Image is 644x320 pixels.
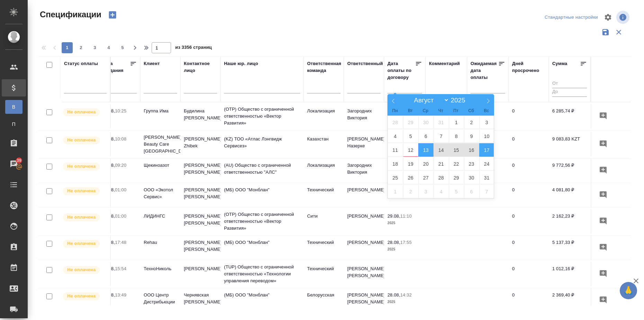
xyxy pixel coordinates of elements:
p: 17:55 [400,240,412,245]
td: [PERSON_NAME] Zhibek [180,132,221,156]
p: 29.08, [387,213,400,219]
span: Сентябрь 4, 2025 [433,185,449,198]
p: Группа Има [144,108,177,115]
td: [PERSON_NAME] [PERSON_NAME] [344,262,384,286]
span: Август 1, 2025 [449,116,464,129]
a: П [5,117,23,131]
p: 2025 [102,272,137,279]
td: 1 012,16 ₽ [549,262,590,286]
span: Спецификации [38,9,101,20]
td: [PERSON_NAME] [180,262,221,286]
td: 0 [509,288,549,312]
p: 01:00 [115,213,126,219]
p: 28.08, [387,292,400,298]
span: Август 14, 2025 [433,143,449,157]
p: 15:54 [115,266,126,271]
p: 2025 [102,143,137,149]
span: Сентябрь 5, 2025 [449,185,464,198]
td: 4 081,80 ₽ [549,183,590,207]
span: Август 18, 2025 [388,157,403,171]
td: Технический [304,183,344,207]
p: 2025 [102,169,137,176]
span: Август 17, 2025 [479,143,494,157]
td: 0 [509,158,549,183]
td: Сити [304,209,344,234]
p: 2025 [102,193,137,200]
div: Ожидаемая дата оплаты [471,60,498,81]
a: В [5,100,23,114]
span: Август 19, 2025 [403,157,418,171]
div: Клиент [144,60,160,67]
td: 2 162,23 ₽ [549,209,590,234]
span: Август 6, 2025 [418,129,433,143]
p: ТехноНиколь [144,265,177,272]
td: (МБ) ООО "Монблан" [221,183,304,207]
span: Сентябрь 2, 2025 [403,185,418,198]
p: 2025 [102,246,137,253]
p: 10:08 [115,136,126,141]
p: Не оплачена [67,163,96,170]
td: [PERSON_NAME] Назерке [344,132,384,156]
td: [PERSON_NAME] [344,209,384,234]
p: Не оплачена [67,240,96,247]
span: Август 7, 2025 [433,129,449,143]
p: 11:10 [400,213,412,219]
p: 2025 [387,246,422,253]
td: Локализация [304,104,344,128]
button: 2 [75,42,87,53]
span: Август 26, 2025 [403,171,418,184]
td: 0 [509,209,549,234]
p: Не оплачена [67,266,96,273]
div: Комментарий [429,60,460,67]
span: Август 30, 2025 [464,171,479,184]
span: 2 [75,44,87,51]
div: Контактное лицо [184,60,217,74]
p: 2025 [387,299,422,305]
span: 5 [117,44,128,51]
p: 2025 [387,220,422,227]
input: До [552,88,587,97]
span: Сентябрь 1, 2025 [388,185,403,198]
td: 6 285,74 ₽ [549,104,590,128]
p: 2025 [102,115,137,121]
td: [PERSON_NAME] [PERSON_NAME] [180,158,221,183]
p: ООО Центр Дистрибьюции [144,292,177,305]
a: 39 [2,155,26,173]
td: 0 [509,104,549,128]
button: 4 [103,42,114,53]
td: (OTP) Общество с ограниченной ответственностью «Вектор Развития» [221,208,304,235]
td: (TUP) Общество с ограниченной ответственностью «Технологии управления переводом» [221,260,304,288]
td: [PERSON_NAME] [PERSON_NAME] [344,288,384,312]
div: split button [543,12,600,23]
td: Загородних Виктория [344,104,384,128]
td: 9 083,83 KZT [549,132,590,156]
span: Сентябрь 3, 2025 [418,185,433,198]
p: 28.08, [387,240,400,245]
button: 5 [117,42,128,53]
td: Казахстан [304,132,344,156]
td: Загородних Виктория [344,158,384,183]
div: Наше юр. лицо [224,60,258,67]
div: Сумма [552,60,567,67]
p: 17:48 [115,240,126,245]
span: Август 2, 2025 [464,116,479,129]
td: [PERSON_NAME] [PERSON_NAME] [180,183,221,207]
span: Вс [479,109,494,113]
span: Июль 29, 2025 [403,116,418,129]
p: Не оплачена [67,214,96,221]
span: Август 22, 2025 [449,157,464,171]
button: Сохранить фильтры [599,26,612,39]
span: Август 10, 2025 [479,129,494,143]
p: Rehau [144,239,177,246]
span: Ср [418,109,433,113]
span: Сентябрь 6, 2025 [464,185,479,198]
td: 5 137,33 ₽ [549,236,590,260]
span: Август 3, 2025 [479,116,494,129]
p: 09:20 [115,163,126,168]
input: Год [449,97,471,104]
button: Сбросить фильтры [612,26,625,39]
td: Будилина [PERSON_NAME] [180,104,221,128]
div: Дата оплаты по договору [387,60,415,81]
span: Август 24, 2025 [479,157,494,171]
span: Август 15, 2025 [449,143,464,157]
